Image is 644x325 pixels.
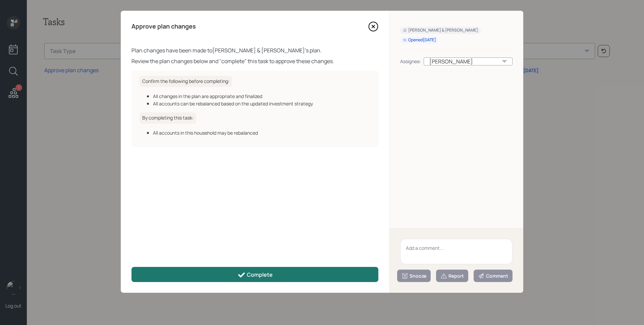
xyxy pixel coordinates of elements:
div: Review the plan changes below and "complete" this task to approve these changes. [131,57,378,65]
button: Comment [474,270,513,282]
div: All accounts can be rebalanced based on the updated investment strategy [153,100,370,107]
h6: By completing this task: [140,112,196,124]
div: All accounts in this household may be rebalanced [153,129,370,136]
div: Opened [DATE] [403,37,436,43]
div: Comment [478,273,508,279]
button: Complete [131,267,378,282]
div: Assignee: [400,58,421,65]
div: Snooze [401,273,426,279]
div: All changes in the plan are appropriate and finalized [153,93,370,100]
h6: Confirm the following before completing: [140,76,232,87]
h4: Approve plan changes [131,23,196,30]
div: Complete [237,271,273,279]
div: [PERSON_NAME] [424,57,513,65]
div: Report [440,273,464,279]
div: Plan changes have been made to [PERSON_NAME] & [PERSON_NAME] 's plan. [131,46,378,54]
button: Report [436,270,468,282]
button: Snooze [397,270,431,282]
div: [PERSON_NAME] & [PERSON_NAME] [403,28,478,33]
